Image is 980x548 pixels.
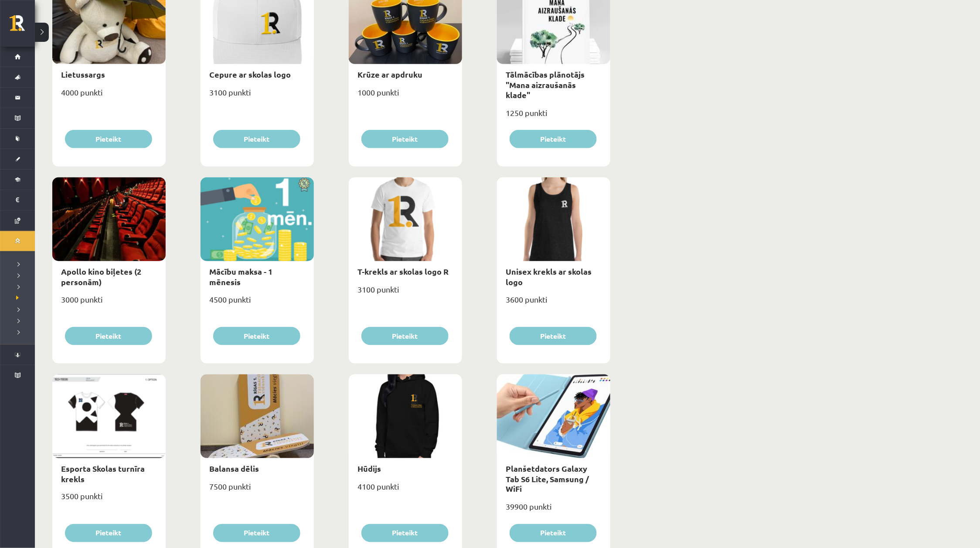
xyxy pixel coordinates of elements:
[52,292,166,314] div: 3000 punkti
[213,524,300,542] button: Pieteikt
[10,15,35,37] a: Rīgas 1. Tālmācības vidusskola
[65,130,152,148] button: Pieteikt
[201,479,314,501] div: 7500 punkti
[497,106,610,127] div: 1250 punkti
[61,463,145,483] a: Esporta Skolas turnīra krekls
[213,130,300,148] button: Pieteikt
[357,463,381,473] a: Hūdijs
[294,177,314,192] img: Atlaide
[349,479,462,501] div: 4100 punkti
[349,85,462,107] div: 1000 punkti
[52,489,166,511] div: 3500 punkti
[213,327,300,345] button: Pieteikt
[510,130,597,148] button: Pieteikt
[65,327,152,345] button: Pieteikt
[209,69,291,79] a: Cepure ar skolas logo
[497,292,610,314] div: 3600 punkti
[361,130,449,148] button: Pieteikt
[65,524,152,542] button: Pieteikt
[209,463,259,473] a: Balansa dēlis
[349,282,462,304] div: 3100 punkti
[357,266,449,276] a: T-krekls ar skolas logo R
[506,266,592,286] a: Unisex krekls ar skolas logo
[497,500,610,521] div: 39900 punkti
[510,327,597,345] button: Pieteikt
[510,524,597,542] button: Pieteikt
[61,266,141,286] a: Apollo kino biļetes (2 personām)
[361,524,449,542] button: Pieteikt
[357,69,422,79] a: Krūze ar apdruku
[201,292,314,314] div: 4500 punkti
[209,266,272,286] a: Mācību maksa - 1 mēnesis
[201,85,314,107] div: 3100 punkti
[61,69,105,79] a: Lietussargs
[506,463,589,494] a: Planšetdators Galaxy Tab S6 Lite, Samsung / WiFi
[361,327,449,345] button: Pieteikt
[52,85,166,107] div: 4000 punkti
[506,69,585,100] a: Tālmācības plānotājs "Mana aizraušanās klade"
